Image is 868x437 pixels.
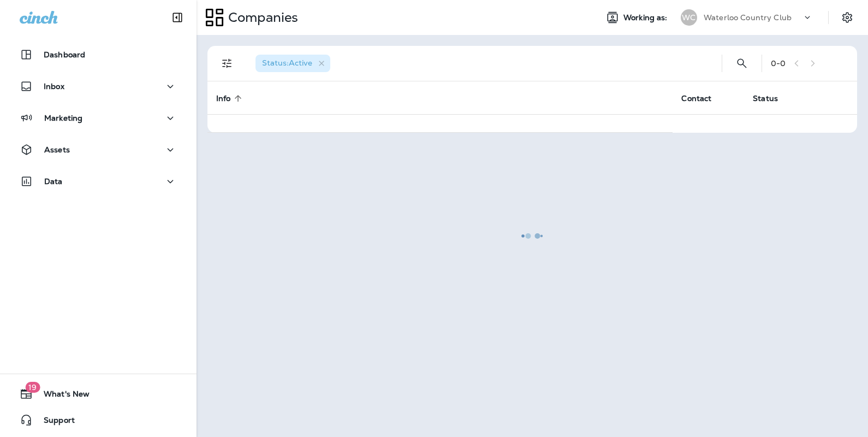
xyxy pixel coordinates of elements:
button: Marketing [11,107,186,129]
button: Data [11,170,186,192]
button: Settings [837,8,857,27]
p: Companies [224,9,298,26]
button: Assets [11,139,186,161]
button: Support [11,409,186,431]
span: What's New [33,389,90,403]
button: Collapse Sidebar [162,7,193,28]
button: Dashboard [11,44,186,66]
span: Working as: [623,13,670,22]
button: 19What's New [11,383,186,405]
p: Waterloo Country Club [704,13,792,22]
p: Inbox [44,82,64,91]
button: Inbox [11,75,186,97]
div: WC [681,9,697,26]
span: Support [33,416,75,429]
p: Data [44,177,63,186]
p: Assets [44,145,70,154]
span: 19 [25,382,40,393]
p: Marketing [44,114,82,122]
p: Dashboard [44,50,85,59]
